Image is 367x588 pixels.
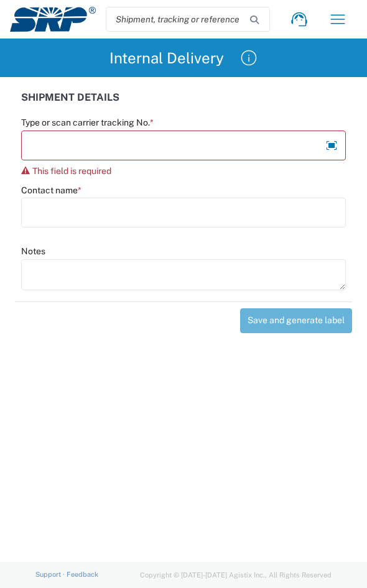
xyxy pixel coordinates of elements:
[21,92,346,117] div: SHIPMENT DETAILS
[109,49,224,67] h2: Internal Delivery
[106,7,251,31] input: Shipment, tracking or reference number
[21,117,154,128] label: Type or scan carrier tracking No.
[21,246,45,257] label: Notes
[21,185,81,196] label: Contact name
[10,7,96,32] img: srp
[32,166,111,176] span: This field is required
[35,571,67,578] a: Support
[67,571,98,578] a: Feedback
[140,569,332,581] span: Copyright © [DATE]-[DATE] Agistix Inc., All Rights Reserved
